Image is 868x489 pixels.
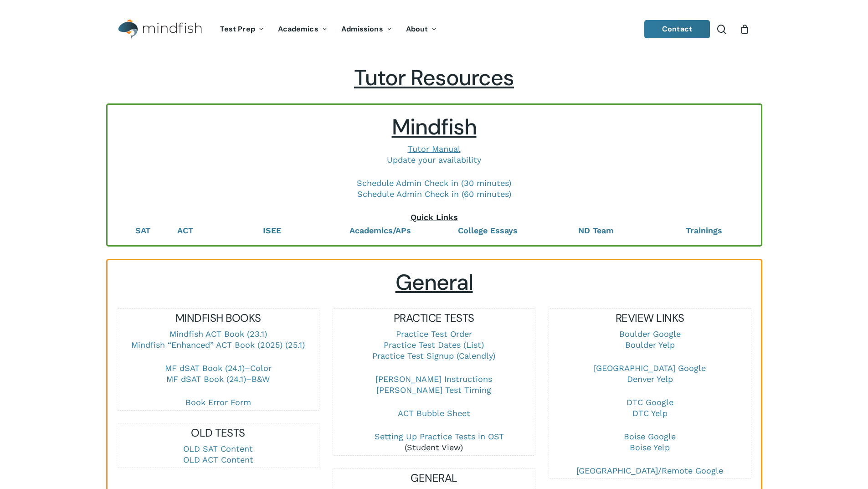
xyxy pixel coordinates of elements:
[135,226,150,235] a: SAT
[392,113,477,141] span: Mindfish
[627,374,673,384] a: Denver Yelp
[341,24,383,34] span: Admissions
[644,20,710,38] a: Contact
[398,408,470,418] a: ACT Bubble Sheet
[458,226,518,235] a: College Essays
[387,155,481,165] a: Update your availability
[183,455,253,464] a: OLD ACT Content
[183,444,253,453] a: OLD SAT Content
[576,466,723,475] a: [GEOGRAPHIC_DATA]/Remote Google
[408,144,461,154] a: Tutor Manual
[396,329,472,339] a: Practice Test Order
[625,340,675,350] a: Boulder Yelp
[357,189,511,199] a: Schedule Admin Check in (60 minutes)
[740,24,750,34] a: Cart
[375,432,504,441] a: Setting Up Practice Tests in OST
[117,426,319,440] h5: OLD TESTS
[357,178,511,188] a: Schedule Admin Check in (30 minutes)
[384,340,484,350] a: Practice Test Dates (List)
[334,26,399,33] a: Admissions
[376,385,491,395] a: [PERSON_NAME] Test Timing
[117,311,319,325] h5: MINDFISH BOOKS
[619,329,681,339] a: Boulder Google
[375,374,492,384] a: [PERSON_NAME] Instructions
[333,311,535,325] h5: PRACTICE TESTS
[406,24,428,34] span: About
[662,24,692,34] span: Contact
[549,311,751,325] h5: REVIEW LINKS
[278,24,318,34] span: Academics
[627,397,673,407] a: DTC Google
[177,226,193,235] a: ACT
[333,471,535,485] h5: GENERAL
[411,212,458,222] span: Quick Links
[213,26,271,33] a: Test Prep
[185,397,251,407] a: Book Error Form
[630,443,670,452] a: Boise Yelp
[271,26,334,33] a: Academics
[399,26,444,33] a: About
[213,12,444,46] nav: Main Menu
[594,363,706,373] a: [GEOGRAPHIC_DATA] Google
[169,329,267,339] a: Mindfish ACT Book (23.1)
[106,12,762,46] header: Main Menu
[165,363,272,373] a: MF dSAT Book (24.1)–Color
[166,374,270,384] a: MF dSAT Book (24.1)–B&W
[686,226,722,235] a: Trainings
[263,226,281,235] a: ISEE
[349,226,411,235] a: Academics/APs
[333,431,535,453] p: (Student View)
[624,432,676,441] a: Boise Google
[220,24,255,34] span: Test Prep
[578,226,614,235] a: ND Team
[372,351,495,360] a: Practice Test Signup (Calendly)
[354,63,514,92] span: Tutor Resources
[632,408,668,418] a: DTC Yelp
[395,268,473,297] span: General
[131,340,305,350] a: Mindfish “Enhanced” ACT Book (2025) (25.1)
